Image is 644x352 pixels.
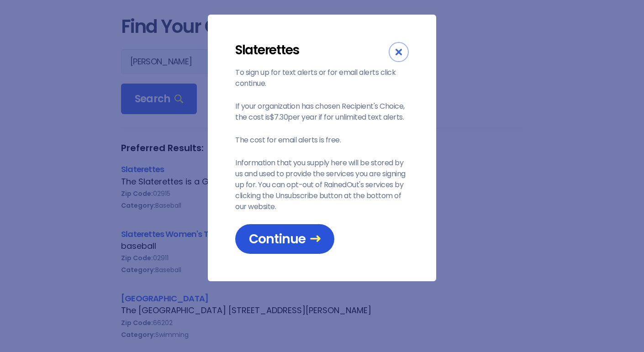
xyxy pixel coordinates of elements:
[235,135,409,146] p: The cost for email alerts is free.
[389,42,409,62] div: Close
[249,231,321,247] span: Continue
[235,42,389,58] div: Slaterettes
[235,67,409,89] p: To sign up for text alerts or for email alerts click continue.
[235,158,409,212] p: Information that you supply here will be stored by us and used to provide the services you are si...
[235,101,409,123] p: If your organization has chosen Recipient's Choice, the cost is $7.30 per year if for unlimited t...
